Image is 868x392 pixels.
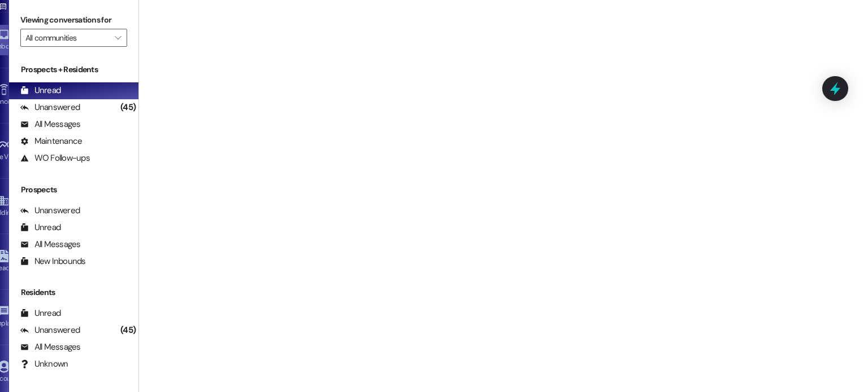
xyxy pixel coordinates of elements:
[20,358,68,370] div: Unknown
[115,33,121,42] i: 
[20,11,127,29] label: Viewing conversations for
[20,256,86,267] div: New Inbounds
[25,29,109,47] input: All communities
[20,102,80,113] div: Unanswered
[20,85,61,96] div: Unread
[9,184,138,196] div: Prospects
[20,341,81,353] div: All Messages
[20,135,83,147] div: Maintenance
[20,239,81,250] div: All Messages
[9,64,138,76] div: Prospects + Residents
[118,99,138,116] div: (45)
[20,222,61,234] div: Unread
[20,324,80,336] div: Unanswered
[20,152,90,164] div: WO Follow-ups
[20,205,80,217] div: Unanswered
[118,321,138,339] div: (45)
[20,118,81,130] div: All Messages
[20,307,61,319] div: Unread
[9,287,138,298] div: Residents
